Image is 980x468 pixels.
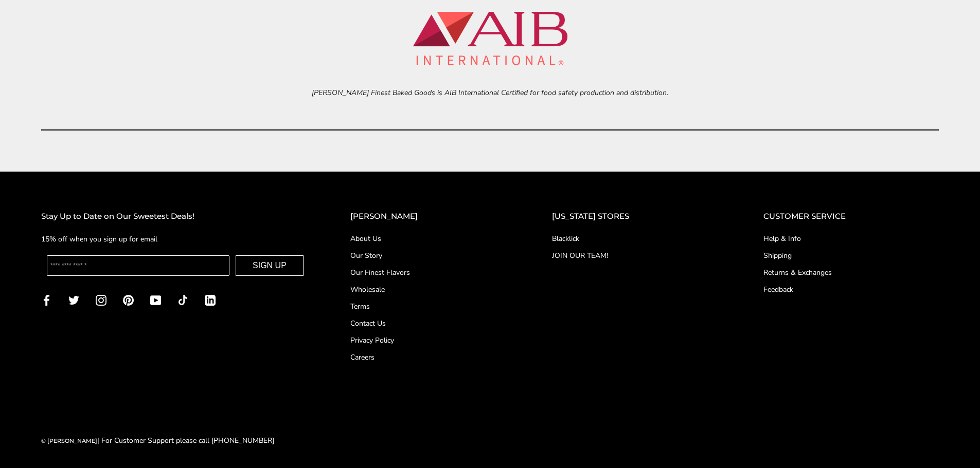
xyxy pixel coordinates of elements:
[552,250,722,261] a: JOIN OUR TEAM!
[41,294,52,306] a: Facebook
[350,301,511,312] a: Terms
[96,294,106,306] a: Instagram
[350,335,511,346] a: Privacy Policy
[350,250,511,261] a: Our Story
[350,210,511,223] h2: [PERSON_NAME]
[350,352,511,363] a: Careers
[350,267,511,278] a: Our Finest Flavors
[177,294,188,306] a: TikTok
[350,284,511,295] a: Wholesale
[41,233,309,245] p: 15% off when you sign up for email
[41,435,274,446] div: | For Customer Support please call [PHONE_NUMBER]
[47,255,229,276] input: Enter your email
[413,12,567,65] img: aib-logo.webp
[41,210,309,223] h2: Stay Up to Date on Our Sweetest Deals!
[350,318,511,329] a: Contact Us
[236,255,304,276] button: SIGN UP
[763,210,939,223] h2: CUSTOMER SERVICE
[763,250,939,261] a: Shipping
[205,294,216,306] a: LinkedIn
[763,267,939,278] a: Returns & Exchanges
[552,210,722,223] h2: [US_STATE] STORES
[763,233,939,244] a: Help & Info
[350,233,511,244] a: About Us
[552,233,722,244] a: Blacklick
[150,294,161,306] a: YouTube
[68,294,79,306] a: Twitter
[41,437,97,444] a: © [PERSON_NAME]
[123,294,134,306] a: Pinterest
[763,284,939,295] a: Feedback
[312,88,668,98] i: [PERSON_NAME] Finest Baked Goods is AIB International Certified for food safety production and di...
